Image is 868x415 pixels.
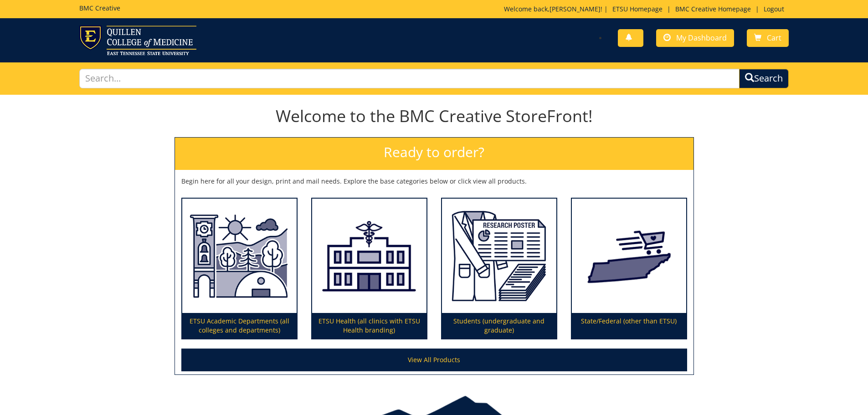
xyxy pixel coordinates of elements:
a: Logout [759,5,789,13]
p: State/Federal (other than ETSU) [572,313,686,338]
p: Welcome back, ! | | | [504,5,789,14]
span: Cart [767,33,781,43]
a: Students (undergraduate and graduate) [442,199,556,339]
img: ETSU logo [79,26,196,55]
h2: Ready to order? [175,138,693,170]
h5: BMC Creative [79,5,120,11]
a: Cart [747,29,789,47]
p: ETSU Health (all clinics with ETSU Health branding) [312,313,426,338]
button: Search [739,69,789,88]
a: State/Federal (other than ETSU) [572,199,686,339]
img: ETSU Health (all clinics with ETSU Health branding) [312,199,426,313]
a: [PERSON_NAME] [550,5,601,13]
p: Begin here for all your design, print and mail needs. Explore the base categories below or click ... [181,177,687,186]
img: Students (undergraduate and graduate) [442,199,556,313]
p: ETSU Academic Departments (all colleges and departments) [182,313,297,338]
a: BMC Creative Homepage [671,5,755,13]
img: ETSU Academic Departments (all colleges and departments) [182,199,297,313]
a: ETSU Academic Departments (all colleges and departments) [182,199,297,339]
p: Students (undergraduate and graduate) [442,313,556,338]
a: My Dashboard [656,29,734,47]
h1: Welcome to the BMC Creative StoreFront! [175,107,694,125]
img: State/Federal (other than ETSU) [572,199,686,313]
a: View All Products [181,348,687,371]
input: Search... [79,69,740,88]
span: My Dashboard [676,33,727,43]
a: ETSU Health (all clinics with ETSU Health branding) [312,199,426,339]
a: ETSU Homepage [608,5,667,13]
